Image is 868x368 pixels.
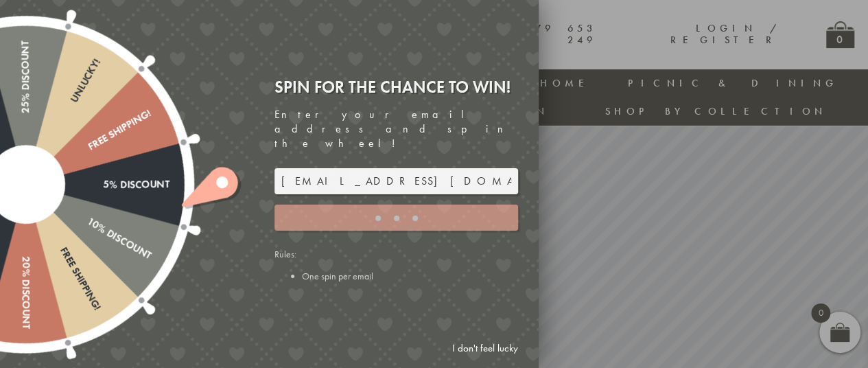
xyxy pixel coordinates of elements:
div: 25% Discount [20,40,32,184]
div: Unlucky! [21,56,103,187]
div: 10% Discount [23,179,153,262]
div: Free shipping! [21,181,103,312]
div: Rules: [274,248,518,282]
div: 20% Discount [20,184,32,328]
div: Enter your email address and spin the wheel! [274,108,518,150]
li: One spin per email [302,270,518,282]
div: 5% Discount [26,178,170,189]
input: Your email [274,168,518,194]
div: Free shipping! [23,107,153,189]
div: Spin for the chance to win! [274,76,518,97]
a: I don't feel lucky [445,336,525,361]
